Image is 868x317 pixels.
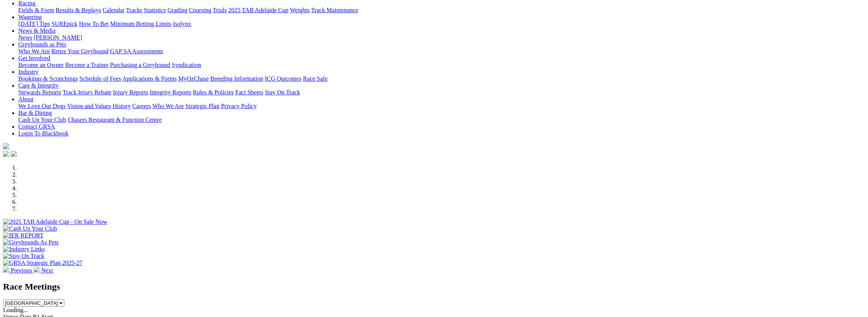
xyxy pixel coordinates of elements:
[18,48,50,54] a: Who We Are
[235,89,263,96] a: Fact Sheets
[110,62,170,68] a: Purchasing a Greyhound
[18,103,66,109] a: We Love Our Dogs
[122,75,177,82] a: Applications & Forms
[3,239,59,246] img: Greyhounds As Pets
[34,267,53,274] a: Next
[18,116,66,123] a: Cash Up Your Club
[3,218,107,225] img: 2025 TAB Adelaide Cup - On Sale Now
[18,34,32,41] a: News
[11,151,17,157] img: twitter.svg
[210,75,263,82] a: Breeding Information
[18,89,61,96] a: Stewards Reports
[126,7,142,13] a: Tracks
[18,62,865,68] div: Get Involved
[178,75,209,82] a: MyOzChase
[18,123,55,130] a: Contact GRSA
[152,103,184,109] a: Who We Are
[79,75,121,82] a: Schedule of Fees
[221,103,257,109] a: Privacy Policy
[34,34,82,41] a: [PERSON_NAME]
[3,151,9,157] img: facebook.svg
[67,103,111,109] a: Vision and Values
[3,253,44,260] img: Stay On Track
[41,267,53,274] span: Next
[18,103,865,110] div: About
[18,116,865,123] div: Bar & Dining
[65,62,109,68] a: Become a Trainer
[34,266,40,272] img: chevron-right-pager-white.svg
[18,7,865,14] div: Racing
[168,7,187,13] a: Grading
[18,96,34,102] a: About
[18,34,865,41] div: News & Media
[62,89,111,96] a: Track Injury Rebate
[3,307,28,313] span: Loading...
[311,7,358,13] a: Track Maintenance
[110,48,163,54] a: GAP SA Assessments
[3,143,9,149] img: logo-grsa-white.png
[150,89,191,96] a: Integrity Reports
[193,89,234,96] a: Rules & Policies
[18,48,865,55] div: Greyhounds as Pets
[18,21,50,27] a: [DATE] Tips
[265,75,301,82] a: ICG Outcomes
[144,7,166,13] a: Statistics
[3,267,34,274] a: Previous
[3,282,865,292] h2: Race Meetings
[3,246,45,253] img: Industry Links
[265,89,300,96] a: Stay On Track
[189,7,211,13] a: Coursing
[132,103,151,109] a: Careers
[11,267,32,274] span: Previous
[18,75,865,82] div: Industry
[18,21,865,27] div: Wagering
[18,41,66,48] a: Greyhounds as Pets
[185,103,219,109] a: Strategic Plan
[18,7,54,13] a: Fields & Form
[3,260,82,266] img: GRSA Strategic Plan 2025-27
[110,21,171,27] a: Minimum Betting Limits
[51,48,109,54] a: Retire Your Greyhound
[228,7,288,13] a: 2025 TAB Adelaide Cup
[112,103,131,109] a: History
[18,89,865,96] div: Care & Integrity
[18,62,64,68] a: Become an Owner
[290,7,310,13] a: Weights
[18,27,56,34] a: News & Media
[67,116,161,123] a: Chasers Restaurant & Function Centre
[173,21,191,27] a: Isolynx
[213,7,227,13] a: Trials
[51,21,77,27] a: SUREpick
[3,225,57,232] img: Cash Up Your Club
[18,55,50,61] a: Get Involved
[18,14,42,20] a: Wagering
[18,110,52,116] a: Bar & Dining
[172,62,201,68] a: Syndication
[18,130,69,137] a: Login To Blackbook
[3,232,43,239] img: IER REPORT
[303,75,327,82] a: Race Safe
[102,7,125,13] a: Calendar
[18,82,59,89] a: Care & Integrity
[113,89,148,96] a: Injury Reports
[18,68,38,75] a: Industry
[79,21,109,27] a: How To Bet
[18,75,78,82] a: Bookings & Scratchings
[3,266,9,272] img: chevron-left-pager-white.svg
[56,7,101,13] a: Results & Replays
